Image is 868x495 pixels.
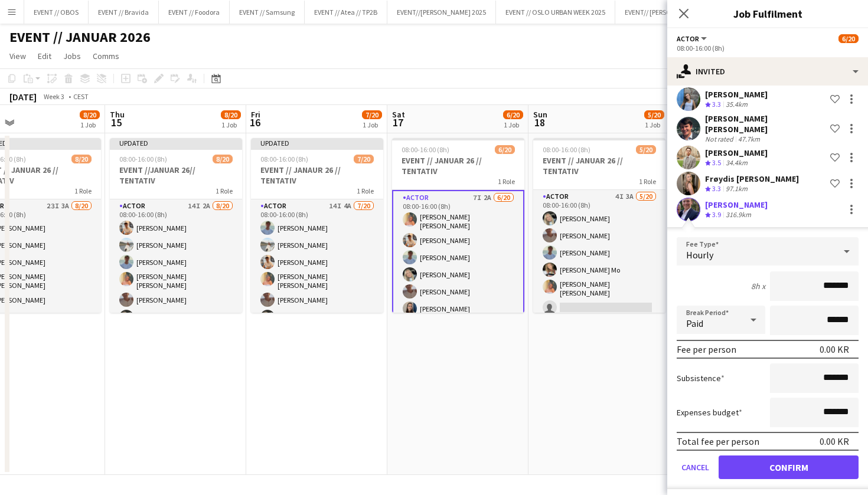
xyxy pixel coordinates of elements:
div: 08:00-16:00 (8h) [677,44,859,53]
div: [PERSON_NAME] [705,147,768,158]
div: Updated [251,138,383,147]
div: [DATE] [9,91,37,103]
span: 8/20 [221,110,241,119]
label: Subsistence [677,373,725,383]
span: Sun [533,109,547,120]
button: EVENT // OSLO URBAN WEEK 2025 [496,1,615,24]
div: 1 Job [221,120,240,129]
div: [PERSON_NAME] [705,89,768,100]
div: Not rated [705,135,736,143]
span: 3.3 [712,184,721,193]
span: 08:00-16:00 (8h) [260,155,308,163]
span: Edit [38,51,51,61]
label: Expenses budget [677,407,742,418]
span: 08:00-16:00 (8h) [119,155,167,163]
span: Hourly [686,249,713,261]
div: Frøydis [PERSON_NAME] [705,173,799,184]
span: 3.3 [712,100,721,109]
button: EVENT // Foodora [159,1,230,24]
button: EVENT // Atea // TP2B [305,1,387,24]
span: 7/20 [354,155,374,163]
span: 5/20 [636,145,656,154]
button: Confirm [719,455,859,479]
span: 8/20 [71,155,92,163]
app-job-card: Updated08:00-16:00 (8h)7/20EVENT // JANAUR 26 // TENTATIV1 RoleActor14I4A7/2008:00-16:00 (8h)[PER... [251,138,383,313]
h1: EVENT // JANUAR 2026 [9,28,151,46]
h3: EVENT // JANAUR 26 // TENTATIV [251,165,383,186]
span: 08:00-16:00 (8h) [402,145,449,154]
span: Week 3 [39,92,68,101]
a: Edit [33,48,56,64]
h3: EVENT //JANUAR 26// TENTATIV [110,165,242,186]
button: EVENT // Samsung [230,1,305,24]
span: 6/20 [495,145,515,154]
div: Total fee per person [677,435,759,447]
span: Actor [677,34,699,43]
span: 1 Role [498,177,515,186]
span: 1 Role [357,186,374,195]
h3: EVENT // JANUAR 26 // TENTATIV [533,155,665,176]
span: 6/20 [838,34,859,43]
span: 6/20 [503,110,523,119]
div: 1 Job [363,120,381,129]
span: Fri [251,109,260,120]
span: 08:00-16:00 (8h) [543,145,590,154]
span: 15 [108,116,125,129]
span: Sat [392,109,405,120]
button: Cancel [677,455,714,479]
div: Fee per person [677,343,736,355]
span: Thu [110,109,125,120]
span: View [9,51,26,61]
div: 47.7km [736,135,762,143]
span: 1 Role [639,177,656,186]
div: [PERSON_NAME] [705,199,768,210]
button: EVENT // Bravida [89,1,159,24]
span: 7/20 [362,110,382,119]
div: 97.1km [723,184,750,194]
div: 1 Job [645,120,664,129]
button: EVENT // OBOS [24,1,89,24]
div: 35.4km [723,100,750,110]
div: 34.4km [723,158,750,168]
h3: Job Fulfilment [667,6,868,21]
h3: EVENT // JANUAR 26 // TENTATIV [392,155,524,176]
span: 1 Role [216,186,233,195]
div: 0.00 KR [820,435,849,447]
div: 8h x [751,281,765,291]
span: 8/20 [80,110,100,119]
span: 3.9 [712,210,721,219]
div: 1 Job [504,120,523,129]
span: 8/20 [213,155,233,163]
span: 16 [249,116,260,129]
div: 1 Job [80,120,99,129]
span: 5/20 [644,110,664,119]
div: [PERSON_NAME] [PERSON_NAME] [705,113,825,135]
a: Jobs [58,48,86,64]
span: 17 [390,116,405,129]
div: 0.00 KR [820,343,849,355]
a: View [5,48,31,64]
button: Actor [677,34,709,43]
div: Updated [110,138,242,147]
a: Comms [88,48,124,64]
div: 316.9km [723,210,753,220]
app-job-card: 08:00-16:00 (8h)6/20EVENT // JANUAR 26 // TENTATIV1 RoleActor7I2A6/2008:00-16:00 (8h)[PERSON_NAME... [392,138,524,313]
div: Invited [667,57,868,86]
span: 1 Role [74,186,92,195]
span: Comms [93,51,119,61]
span: 18 [531,116,547,129]
span: Paid [686,317,703,329]
app-job-card: Updated08:00-16:00 (8h)8/20EVENT //JANUAR 26// TENTATIV1 RoleActor14I2A8/2008:00-16:00 (8h)[PERSO... [110,138,242,313]
button: EVENT// [PERSON_NAME] [GEOGRAPHIC_DATA] [615,1,776,24]
div: CEST [73,92,89,101]
app-job-card: 08:00-16:00 (8h)5/20EVENT // JANUAR 26 // TENTATIV1 RoleActor4I3A5/2008:00-16:00 (8h)[PERSON_NAME... [533,138,665,313]
span: 3.5 [712,158,721,167]
span: Jobs [63,51,81,61]
button: EVENT//[PERSON_NAME] 2025 [387,1,496,24]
